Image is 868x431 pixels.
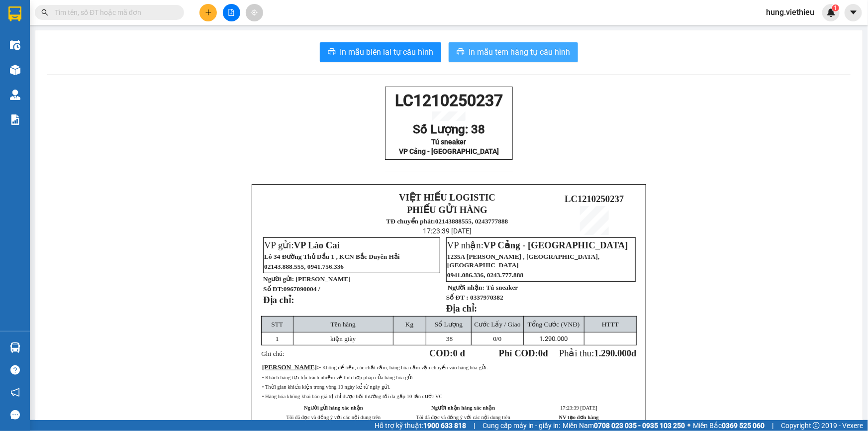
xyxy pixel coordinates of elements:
[263,295,294,305] strong: Địa chỉ:
[51,68,78,76] span: Minh GP
[499,348,548,358] strong: Phí COD: đ
[10,365,20,375] span: question-circle
[413,122,485,136] span: Số Lượng: 38
[493,335,496,342] span: 0
[435,321,463,328] span: Số Lượng
[813,422,820,429] span: copyright
[834,4,837,11] span: 1
[262,363,317,371] span: [PERSON_NAME]
[559,415,599,420] strong: NV tạo đơn hàng
[10,410,20,420] span: message
[263,285,320,293] strong: Số ĐT:
[540,335,568,342] span: 1.290.000
[261,350,284,357] span: Ghi chú:
[228,9,235,16] span: file-add
[10,65,20,75] img: warehouse-icon
[448,284,484,291] strong: Người nhận:
[10,40,20,50] img: warehouse-icon
[375,420,466,431] span: Hỗ trợ kỹ thuật:
[199,4,217,21] button: plus
[405,321,413,328] span: Kg
[28,53,100,67] span: Số Lượng: 18
[294,240,340,250] span: VP Lào Cai
[493,335,501,342] span: /0
[446,294,469,301] strong: Số ĐT :
[330,335,356,342] span: kiện giày
[262,394,443,399] span: • Hàng hóa không khai báo giá trị chỉ được bồi thường tối đa gấp 10 lần cước VC
[457,48,465,57] span: printer
[55,7,172,18] input: Tìm tên, số ĐT hoặc mã đơn
[772,420,773,431] span: |
[435,217,508,225] strong: 02143888555, 0243777888
[474,321,520,328] span: Cước Lấy / Giao
[470,294,503,301] span: 0337970382
[602,321,619,328] span: HTTT
[386,217,435,225] strong: TĐ chuyển phát:
[304,405,363,411] strong: Người gửi hàng xác nhận
[423,227,472,235] span: 17:23:39 [DATE]
[205,9,212,16] span: plus
[10,342,20,353] img: warehouse-icon
[223,4,240,21] button: file-add
[262,375,413,380] span: • Khách hàng tự chịu trách nhiệm về tính hợp pháp của hàng hóa gửi
[423,422,466,430] strong: 1900 633 818
[845,4,862,21] button: caret-down
[446,335,453,342] span: 38
[264,263,344,270] span: 02143.888.555, 0941.756.336
[296,275,351,283] span: [PERSON_NAME]
[687,424,690,428] span: ⚪️
[832,4,839,11] sup: 1
[849,8,858,17] span: caret-down
[429,348,465,358] strong: COD:
[446,303,477,314] strong: Địa chỉ:
[41,9,48,16] span: search
[474,420,475,431] span: |
[722,422,765,430] strong: 0369 525 060
[469,46,570,58] span: In mẫu tem hàng tự cấu hình
[447,240,628,250] span: VP nhận:
[486,284,518,291] span: Tú sneaker
[449,42,578,62] button: printerIn mẫu tem hàng tự cấu hình
[565,194,624,204] span: LC1210250237
[528,321,580,328] span: Tổng Cước (VNĐ)
[563,420,685,431] span: Miền Nam
[483,240,628,250] span: VP Cảng - [GEOGRAPHIC_DATA]
[264,240,340,250] span: VP gửi:
[320,42,441,62] button: printerIn mẫu biên lai tự cấu hình
[10,388,20,397] span: notification
[251,9,258,16] span: aim
[259,194,297,232] img: logo
[262,384,390,390] span: • Thời gian khiếu kiện trong vòng 10 ngày kể từ ngày gửi.
[538,348,543,358] span: 0
[340,46,433,58] span: In mẫu biên lai tự cấu hình
[482,420,560,431] span: Cung cấp máy in - giấy in:
[594,348,632,358] span: 1.290.000
[594,422,685,430] strong: 0708 023 035 - 0935 103 250
[10,90,20,100] img: warehouse-icon
[287,415,381,420] span: Tôi đã đọc và đồng ý với các nội dung trên
[399,147,499,155] span: VP Cảng - [GEOGRAPHIC_DATA]
[262,363,319,371] span: :
[432,138,467,146] span: Tú sneaker
[559,348,637,358] span: Phải thu:
[560,405,597,411] span: 17:23:39 [DATE]
[10,114,20,125] img: solution-icon
[328,48,336,57] span: printer
[264,253,400,260] span: Lô 34 Đường Thủ Dầu 1 , KCN Bắc Duyên Hải
[693,420,765,431] span: Miền Bắc
[758,6,822,18] span: hung.viethieu
[631,348,636,358] span: đ
[276,335,279,342] span: 1
[416,415,511,420] span: Tôi đã đọc và đồng ý với các nội dung trên
[284,285,320,293] span: 0967090004 /
[447,271,523,279] span: 0941.086.336, 0243.777.888
[263,275,294,283] strong: Người gửi:
[395,91,503,110] span: LC1210250237
[827,8,836,17] img: icon-new-feature
[431,405,495,411] strong: Người nhận hàng xác nhận
[246,4,263,21] button: aim
[319,365,488,370] span: • Không để tiền, các chất cấm, hàng hóa cấm vận chuyển vào hàng hóa gửi.
[271,321,283,328] span: STT
[10,4,118,23] span: LC1210250241
[331,321,356,328] span: Tên hàng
